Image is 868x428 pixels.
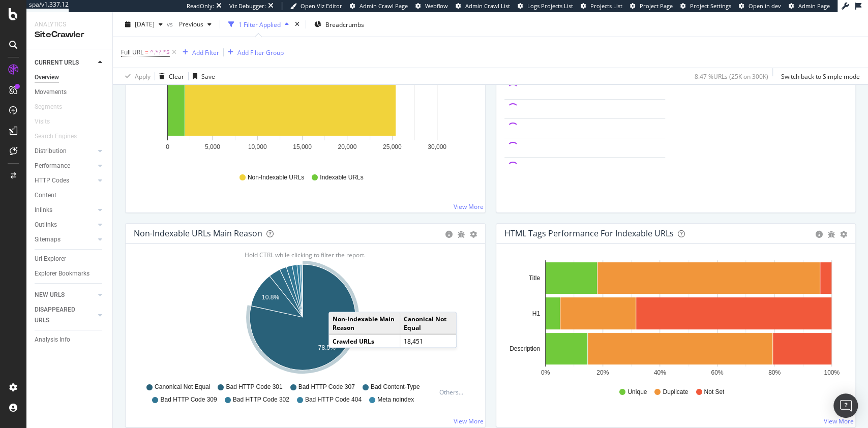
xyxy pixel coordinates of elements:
text: 20,000 [338,143,356,150]
div: bug [458,231,465,238]
span: Indexable URLs [320,173,363,182]
div: DISAPPEARED URLS [35,304,86,326]
a: View More [824,417,854,425]
a: NEW URLS [35,290,95,300]
span: Project Settings [690,2,731,10]
div: 1 Filter Applied [238,20,281,28]
div: Visits [35,116,50,127]
text: 15,000 [293,143,312,150]
a: Admin Page [789,2,830,10]
div: gear [470,231,477,238]
div: Save [201,72,215,80]
button: Add Filter [178,46,219,58]
a: Outlinks [35,220,95,230]
div: Distribution [35,146,67,157]
a: Project Page [630,2,673,10]
div: Switch back to Simple mode [781,72,860,80]
div: gear [840,231,847,238]
button: [DATE] [121,16,167,33]
div: 8.47 % URLs ( 25K on 300K ) [695,72,768,80]
div: Apply [135,72,151,80]
span: Projects List [590,2,622,10]
div: Url Explorer [35,254,66,264]
td: 18,451 [400,334,456,348]
span: Open in dev [749,2,781,10]
div: Search Engines [35,131,77,142]
button: 1 Filter Applied [224,16,293,33]
div: Non-Indexable URLs Main Reason [134,228,262,238]
a: Analysis Info [35,334,105,345]
text: 30,000 [428,143,446,150]
span: Non-Indexable URLs [248,173,304,182]
button: Breadcrumbs [310,16,368,33]
text: 10,000 [248,143,267,150]
div: circle-info [816,231,823,238]
text: H1 [532,310,540,317]
text: 0% [541,369,550,376]
a: Content [35,190,105,201]
div: A chart. [134,46,471,164]
span: Admin Crawl List [465,2,510,10]
button: Apply [121,68,151,84]
div: Outlinks [35,220,57,230]
a: Distribution [35,146,95,157]
a: Open Viz Editor [290,2,342,10]
span: Admin Crawl Page [360,2,408,10]
a: Webflow [415,2,448,10]
span: Full URL [121,48,143,56]
span: Meta noindex [377,395,414,404]
span: Admin Page [798,2,830,10]
text: 5,000 [205,143,220,150]
button: Add Filter Group [224,46,284,58]
span: Duplicate [663,388,688,396]
span: Open Viz Editor [301,2,342,10]
text: 100% [824,369,840,376]
a: CURRENT URLS [35,57,95,68]
td: Non-Indexable Main Reason [329,312,400,334]
a: DISAPPEARED URLS [35,304,95,326]
span: Canonical Not Equal [155,383,210,391]
span: 2025 Sep. 3rd [135,20,155,28]
text: 25,000 [383,143,402,150]
span: Webflow [425,2,448,10]
a: HTTP Codes [35,175,95,186]
div: Viz Debugger: [229,2,266,10]
span: Bad HTTP Code 301 [226,383,282,391]
div: HTTP Codes [35,175,69,186]
div: Sitemaps [35,234,61,245]
div: Add Filter [192,48,219,56]
span: Unique [627,388,647,396]
a: Logs Projects List [518,2,573,10]
a: Admin Crawl List [456,2,510,10]
div: ReadOnly: [187,2,214,10]
div: SiteCrawler [35,29,104,41]
a: Projects List [581,2,622,10]
div: Movements [35,87,67,98]
div: NEW URLS [35,290,65,300]
div: Open Intercom Messenger [833,393,858,418]
text: 78.5% [318,344,336,351]
text: 20% [596,369,609,376]
text: 60% [711,369,723,376]
button: Switch back to Simple mode [777,68,860,84]
a: Segments [35,102,72,112]
svg: A chart. [504,260,842,378]
svg: A chart. [134,260,471,378]
a: Visits [35,116,60,127]
a: Overview [35,72,105,83]
a: Project Settings [680,2,731,10]
div: bug [828,231,835,238]
text: 80% [768,369,780,376]
span: Bad HTTP Code 307 [298,383,355,391]
a: Movements [35,87,105,98]
button: Previous [175,16,216,33]
span: Previous [175,20,203,28]
div: Inlinks [35,205,52,216]
text: 40% [653,369,666,376]
div: circle-info [445,231,453,238]
span: = [145,48,148,56]
span: Bad HTTP Code 404 [305,395,362,404]
div: Analysis Info [35,334,70,345]
button: Clear [155,68,184,84]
